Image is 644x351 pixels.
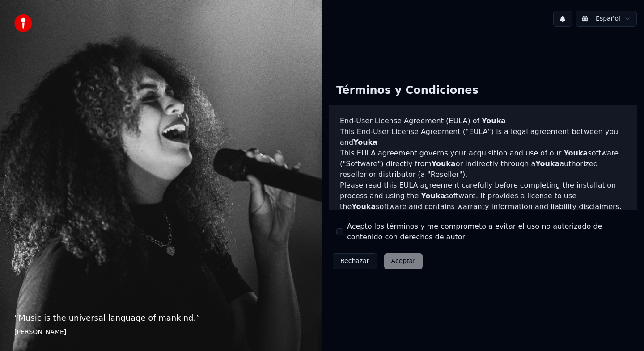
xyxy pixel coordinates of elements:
p: This EULA agreement governs your acquisition and use of our software ("Software") directly from o... [340,148,626,180]
h3: End-User License Agreement (EULA) of [340,116,626,126]
span: Youka [352,202,376,211]
span: Youka [353,138,377,146]
button: Rechazar [333,253,377,269]
span: Youka [432,159,456,168]
span: Youka [421,192,445,200]
img: youka [14,14,32,32]
span: Youka [482,117,506,125]
span: Youka [535,159,559,168]
p: “ Music is the universal language of mankind. ” [14,312,308,324]
footer: [PERSON_NAME] [14,328,308,337]
span: Youka [563,149,588,157]
p: This End-User License Agreement ("EULA") is a legal agreement between you and [340,126,626,148]
div: Términos y Condiciones [329,76,486,105]
p: Please read this EULA agreement carefully before completing the installation process and using th... [340,180,626,212]
label: Acepto los términos y me comprometo a evitar el uso no autorizado de contenido con derechos de autor [347,221,630,242]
